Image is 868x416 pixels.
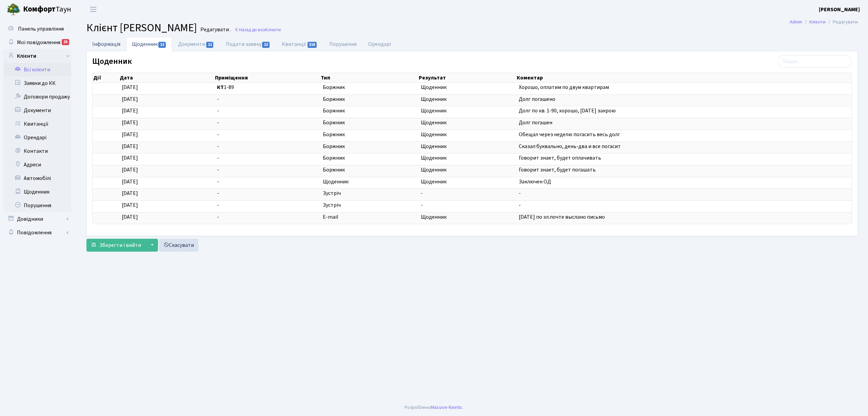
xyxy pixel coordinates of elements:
[323,166,415,174] span: Боржник
[99,241,141,249] span: Зберегти і вийти
[217,213,317,221] span: -
[122,107,138,114] span: [DATE]
[158,42,166,48] span: 12
[122,189,138,197] span: [DATE]
[405,404,463,411] div: Розроблено .
[3,117,71,131] a: Квитанції
[23,4,56,15] b: Комфорт
[320,73,418,83] th: Тип
[421,213,513,221] span: Щоденник
[323,154,415,162] span: Боржник
[122,213,138,221] span: [DATE]
[431,404,462,411] a: Massive Kinetic
[86,20,197,36] span: Клієнт [PERSON_NAME]
[122,178,138,185] span: [DATE]
[418,73,516,83] th: Результат
[323,131,415,139] span: Боржник
[3,76,71,90] a: Заявки до КК
[217,84,317,91] span: 1-89
[86,239,145,252] button: Зберегти і вийти
[265,26,281,33] span: Клієнти
[516,73,852,83] th: Коментар
[819,5,860,14] a: [PERSON_NAME]
[119,73,214,83] th: Дата
[421,143,513,150] span: Щоденник
[217,84,224,91] b: КТ
[159,239,198,252] a: Скасувати
[3,158,71,171] a: Адреси
[519,143,621,150] span: Сказал буквально, день-два и все погасит
[421,178,513,186] span: Щоденник
[780,15,868,29] nav: breadcrumb
[17,39,60,46] span: Мої повідомлення
[3,185,71,199] a: Щоденник
[3,22,71,36] a: Панель управління
[3,171,71,185] a: Автомобілі
[519,95,555,103] span: Долг погашено
[323,213,415,221] span: E-mail
[217,201,317,209] span: -
[323,37,362,51] a: Порушення
[3,90,71,104] a: Договори продажу
[519,213,605,221] span: [DATE] по эл.почте выслано письмо
[217,107,317,115] span: -
[3,104,71,117] a: Документи
[421,189,513,197] span: -
[217,143,317,150] span: -
[217,189,317,197] span: -
[3,131,71,144] a: Орендарі
[206,42,214,48] span: 11
[362,37,397,51] a: Орендарі
[519,201,521,209] span: -
[519,178,551,185] span: Заключен ОД
[122,95,138,103] span: [DATE]
[122,201,138,209] span: [DATE]
[519,131,620,138] span: Обещал через неделю погасить весь долг
[519,119,552,126] span: Долг погашен
[126,37,172,51] a: Щоденник
[3,226,71,239] a: Повідомлення
[217,166,317,174] span: -
[3,144,71,158] a: Контакти
[93,73,119,83] th: Дії
[519,166,596,174] span: Говорит знает, будет погашать
[323,201,415,209] span: Зустріч
[18,25,64,33] span: Панель управління
[122,166,138,174] span: [DATE]
[323,119,415,127] span: Боржник
[7,3,20,16] img: logo.png
[3,63,71,76] a: Всі клієнти
[421,107,513,115] span: Щоденник
[421,84,513,91] span: Щоденник
[421,119,513,127] span: Щоденник
[790,18,802,25] a: Admin
[323,143,415,150] span: Боржник
[276,37,323,51] a: Квитанції
[3,212,71,226] a: Довідники
[519,84,609,91] span: Хорошо, оплатим по двум квартирам
[122,131,138,138] span: [DATE]
[3,199,71,212] a: Порушення
[421,131,513,139] span: Щоденник
[421,166,513,174] span: Щоденник
[519,154,601,162] span: Говорит знает, будет оплачивать
[85,4,102,15] button: Переключити навігацію
[778,55,851,68] input: Пошук...
[323,178,415,186] span: Щоденник
[262,42,270,48] span: 13
[217,95,317,103] span: -
[122,84,138,91] span: [DATE]
[220,37,276,51] a: Подати заявку
[3,36,71,49] a: Мої повідомлення25
[323,107,415,115] span: Боржник
[519,107,616,114] span: Долг по кв. 1-90, хорошо, [DATE] закрою
[421,95,513,103] span: Щоденник
[172,37,220,51] a: Документи
[217,154,317,162] span: -
[23,4,71,15] span: Таун
[122,143,138,150] span: [DATE]
[199,26,231,33] small: Редагувати .
[122,154,138,162] span: [DATE]
[62,39,69,45] div: 25
[308,42,317,48] span: 318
